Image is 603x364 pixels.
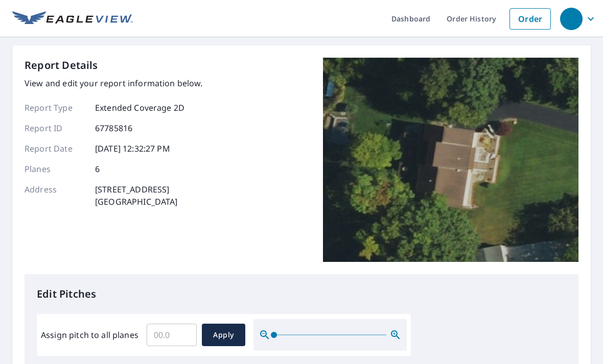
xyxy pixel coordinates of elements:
[95,163,100,175] p: 6
[25,163,86,175] p: Planes
[41,329,138,341] label: Assign pitch to all planes
[202,324,245,346] button: Apply
[95,122,132,134] p: 67785816
[25,142,86,155] p: Report Date
[95,183,178,208] p: [STREET_ADDRESS] [GEOGRAPHIC_DATA]
[25,102,86,114] p: Report Type
[95,142,170,155] p: [DATE] 12:32:27 PM
[95,102,184,114] p: Extended Coverage 2D
[25,58,98,73] p: Report Details
[25,183,86,208] p: Address
[12,11,133,27] img: EV Logo
[147,321,197,349] input: 00.0
[323,58,578,262] img: Top image
[509,8,551,30] a: Order
[25,77,203,89] p: View and edit your report information below.
[25,122,86,134] p: Report ID
[210,329,237,342] span: Apply
[37,286,566,302] p: Edit Pitches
